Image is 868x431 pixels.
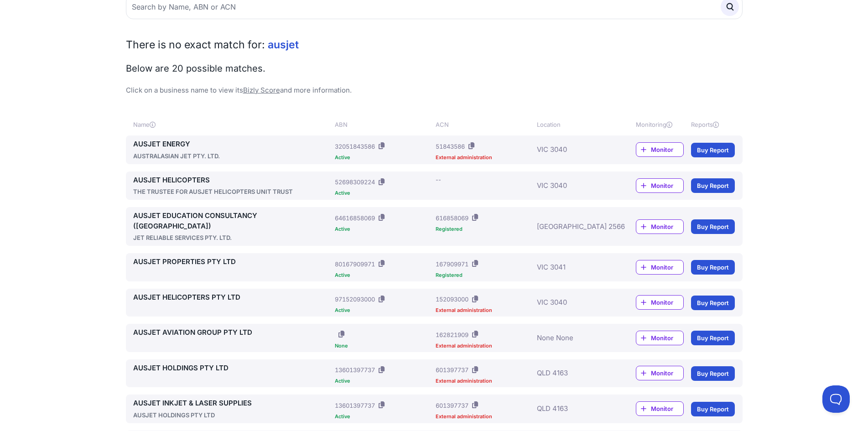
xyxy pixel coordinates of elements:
[335,120,432,129] div: ABN
[335,177,375,187] div: 52698309224
[537,398,609,420] div: QLD 4163
[335,401,375,410] div: 13601397737
[436,155,533,160] div: External administration
[691,296,735,310] a: Buy Report
[133,363,332,374] a: AUSJET HOLDINGS PTY LTD
[537,211,609,242] div: [GEOGRAPHIC_DATA] 2566
[436,213,468,223] div: 616858069
[133,233,332,242] div: JET RELIABLE SERVICES PTY. LTD.
[335,142,375,151] div: 32051843586
[691,260,735,275] a: Buy Report
[133,410,332,420] div: AUSJET HOLDINGS PTY LTD
[133,151,332,161] div: AUSTRALASIAN JET PTY. LTD.
[335,227,432,232] div: Active
[691,219,735,234] a: Buy Report
[335,365,375,374] div: 13601397737
[133,398,332,409] a: AUSJET INKJET & LASER SUPPLIES
[691,331,735,345] a: Buy Report
[436,308,533,313] div: External administration
[636,401,684,416] a: Monitor
[822,385,850,413] iframe: Toggle Customer Support
[636,295,684,310] a: Monitor
[335,343,432,348] div: None
[651,298,683,307] span: Monitor
[335,308,432,313] div: Active
[133,187,332,196] div: THE TRUSTEE FOR AUSJET HELICOPTERS UNIT TRUST
[268,38,299,51] span: ausjet
[436,414,533,419] div: External administration
[436,273,533,278] div: Registered
[335,213,375,223] div: 64616858069
[133,257,332,267] a: AUSJET PROPERTIES PTY LTD
[537,175,609,197] div: VIC 3040
[436,175,441,184] div: --
[651,222,683,231] span: Monitor
[133,327,332,338] a: AUSJET AVIATION GROUP PTY LTD
[691,143,735,157] a: Buy Report
[335,295,375,304] div: 97152093000
[335,379,432,384] div: Active
[436,365,468,374] div: 601397737
[636,219,684,234] a: Monitor
[537,327,609,348] div: None None
[133,120,332,129] div: Name
[133,139,332,150] a: AUSJET ENERGY
[651,263,683,272] span: Monitor
[537,363,609,384] div: QLD 4163
[651,404,683,413] span: Monitor
[436,260,468,269] div: 167909971
[335,191,432,196] div: Active
[537,292,609,313] div: VIC 3040
[691,178,735,193] a: Buy Report
[691,120,735,129] div: Reports
[436,120,533,129] div: ACN
[537,257,609,278] div: VIC 3041
[436,401,468,410] div: 601397737
[636,260,684,275] a: Monitor
[436,295,468,304] div: 152093000
[651,369,683,378] span: Monitor
[436,330,468,339] div: 162821909
[537,139,609,161] div: VIC 3040
[651,145,683,154] span: Monitor
[243,86,280,94] a: Bizly Score
[636,178,684,193] a: Monitor
[636,366,684,380] a: Monitor
[126,63,265,74] span: Below are 20 possible matches.
[335,155,432,160] div: Active
[335,414,432,419] div: Active
[436,142,465,151] div: 51843586
[691,366,735,381] a: Buy Report
[335,260,375,269] div: 80167909971
[691,402,735,416] a: Buy Report
[651,333,683,343] span: Monitor
[126,38,265,51] span: There is no exact match for:
[651,181,683,190] span: Monitor
[436,227,533,232] div: Registered
[335,273,432,278] div: Active
[133,211,332,231] a: AUSJET EDUCATION CONSULTANCY ([GEOGRAPHIC_DATA])
[126,85,743,96] p: Click on a business name to view its and more information.
[133,292,332,303] a: AUSJET HELICOPTERS PTY LTD
[636,120,684,129] div: Monitoring
[436,379,533,384] div: External administration
[436,343,533,348] div: External administration
[636,331,684,345] a: Monitor
[636,142,684,157] a: Monitor
[537,120,609,129] div: Location
[133,175,332,186] a: AUSJET HELICOPTERS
